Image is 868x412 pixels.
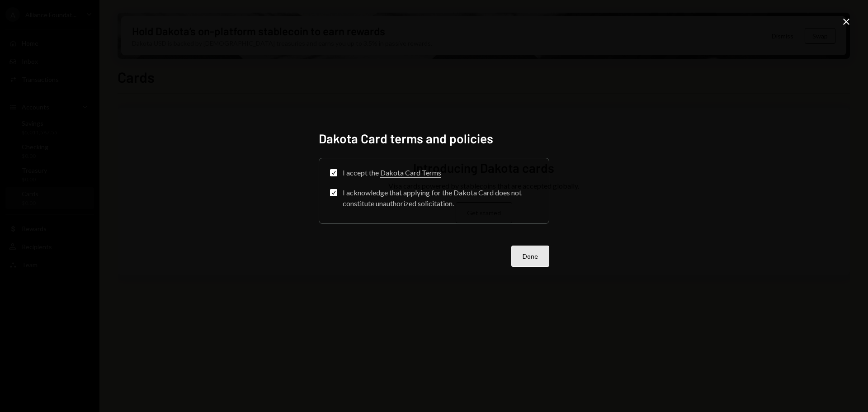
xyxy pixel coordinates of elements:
[343,167,441,178] div: I accept the
[330,189,337,196] button: I acknowledge that applying for the Dakota Card does not constitute unauthorized solicitation.
[380,168,441,178] a: Dakota Card Terms
[319,130,549,147] h2: Dakota Card terms and policies
[511,246,549,267] button: Done
[343,187,538,209] div: I acknowledge that applying for the Dakota Card does not constitute unauthorized solicitation.
[330,169,337,176] button: I accept the Dakota Card Terms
